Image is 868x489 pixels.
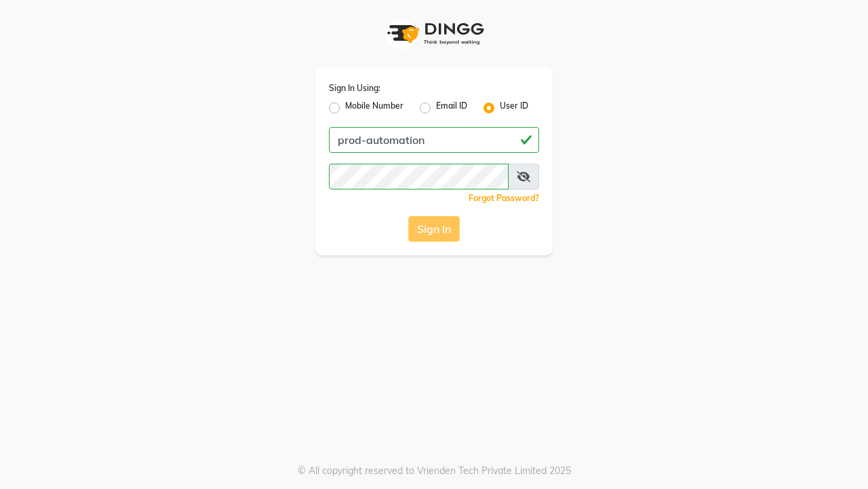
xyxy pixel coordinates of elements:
[500,100,528,116] label: User ID
[380,14,488,54] img: logo1.svg
[436,100,467,116] label: Email ID
[329,164,509,189] input: Username
[345,100,403,116] label: Mobile Number
[329,127,539,153] input: Username
[469,193,539,203] a: Forgot Password?
[329,82,380,94] label: Sign In Using:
